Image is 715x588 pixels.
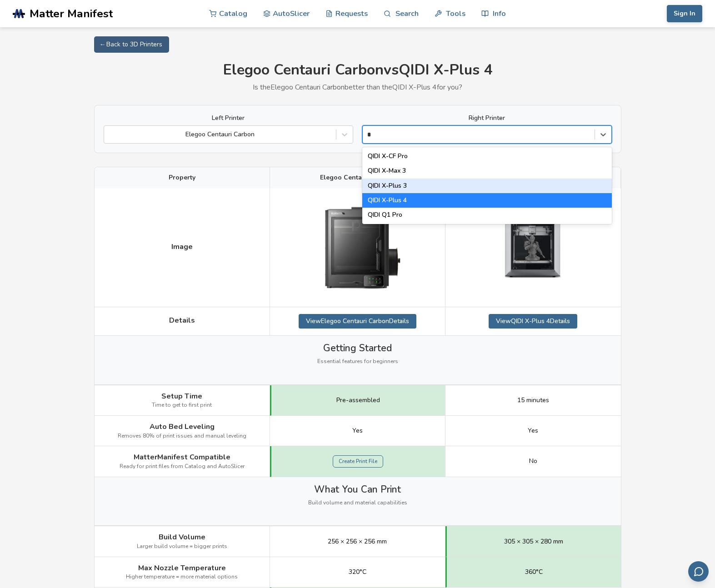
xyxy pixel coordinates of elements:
[159,533,205,541] span: Build Volume
[529,458,537,465] span: No
[362,193,612,208] div: QIDI X-Plus 4
[30,7,113,20] span: Matter Manifest
[489,314,577,329] a: ViewQIDI X-Plus 4Details
[138,564,226,572] span: Max Nozzle Temperature
[171,243,193,251] span: Image
[134,453,230,461] span: MatterManifest Compatible
[362,115,612,122] label: Right Printer
[118,433,246,439] span: Removes 80% of print issues and manual leveling
[323,343,392,354] span: Getting Started
[169,316,195,324] span: Details
[349,568,366,576] span: 320°C
[525,568,543,576] span: 360°C
[352,427,363,434] span: Yes
[488,202,579,293] img: QIDI X-Plus 4
[308,500,407,506] span: Build volume and material capabilities
[320,174,395,181] span: Elegoo Centauri Carbon
[94,83,621,91] p: Is the Elegoo Centauri Carbon better than the QIDI X-Plus 4 for you?
[362,149,612,164] div: QIDI X-CF Pro
[152,402,212,409] span: Time to get to first print
[104,115,353,122] label: Left Printer
[109,131,110,138] input: Elegoo Centauri Carbon
[667,5,702,22] button: Sign In
[367,131,373,138] input: QIDI X-CF ProQIDI X-Max 3QIDI X-Plus 3QIDI X-Plus 4QIDI Q1 Pro
[161,392,202,400] span: Setup Time
[362,179,612,193] div: QIDI X-Plus 3
[317,359,398,365] span: Essential features for beginners
[299,314,416,329] a: ViewElegoo Centauri CarbonDetails
[137,543,227,550] span: Larger build volume = bigger prints
[517,397,549,404] span: 15 minutes
[94,36,169,53] a: ← Back to 3D Printers
[314,484,401,495] span: What You Can Print
[362,164,612,178] div: QIDI X-Max 3
[333,455,383,468] a: Create Print File
[120,463,245,470] span: Ready for print files from Catalog and AutoSlicer
[126,574,238,580] span: Higher temperature = more material options
[150,423,215,431] span: Auto Bed Leveling
[312,195,403,299] img: Elegoo Centauri Carbon
[94,62,621,79] h1: Elegoo Centauri Carbon vs QIDI X-Plus 4
[528,427,538,434] span: Yes
[504,538,563,545] span: 305 × 305 × 280 mm
[328,538,387,545] span: 256 × 256 × 256 mm
[169,174,195,181] span: Property
[688,561,709,582] button: Send feedback via email
[336,397,380,404] span: Pre-assembled
[362,208,612,222] div: QIDI Q1 Pro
